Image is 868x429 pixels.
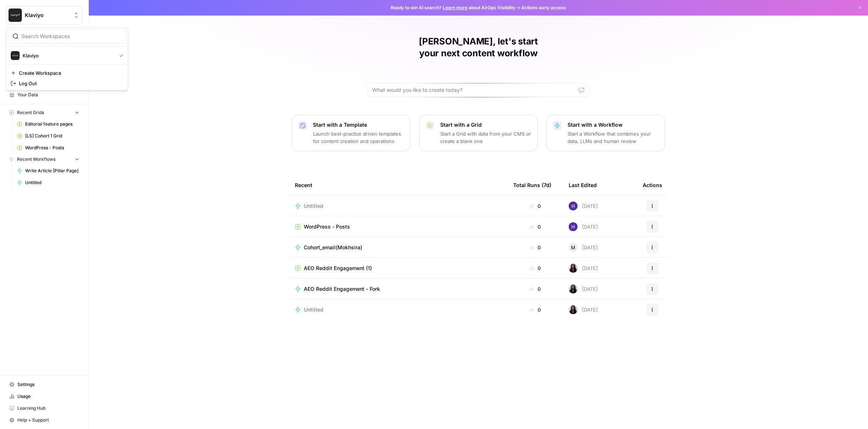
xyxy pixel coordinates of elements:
[367,36,589,59] h1: [PERSON_NAME], let's start your next content workflow
[391,4,515,11] span: Ready to win AI search? about AirOps Visibility
[304,285,380,293] span: AEO Reddit Engagement - Fork
[295,306,501,313] a: Untitled
[14,118,83,130] a: Editorial feature pages
[23,52,114,59] span: Klaviyo
[569,222,598,231] div: [DATE]
[14,165,83,177] a: Write Article [Pillar Page]
[569,305,578,314] img: rox323kbkgutb4wcij4krxobkpon
[569,285,598,293] div: [DATE]
[17,92,79,98] span: Your Data
[9,9,22,22] img: Klaviyo Logo
[513,175,551,195] div: Total Runs (7d)
[295,285,501,293] a: AEO Reddit Engagement - Fork
[372,86,576,94] input: What would you like to create today?
[419,115,538,151] button: Start with a GridStart a Grid with data from your CMS or create a blank one
[513,202,557,210] div: 0
[17,109,44,116] span: Recent Grids
[569,202,598,210] div: [DATE]
[295,202,501,210] a: Untitled
[569,243,598,252] div: [DATE]
[569,305,598,314] div: [DATE]
[19,80,120,87] span: Log Out
[304,244,362,251] span: Cohort_email(Mokhsira)
[19,69,120,77] span: Create Workspace
[513,306,557,313] div: 0
[6,6,83,24] button: Workspace: Klaviyo
[25,121,79,127] span: Editorial feature pages
[304,306,323,313] span: Untitled
[569,264,598,273] div: [DATE]
[17,156,55,163] span: Recent Workflows
[440,130,531,145] p: Start a Grid with data from your CMS or create a blank one
[8,78,126,89] a: Log Out
[17,417,79,423] span: Help + Support
[313,121,404,129] p: Start with a Template
[546,115,665,151] button: Start with a WorkflowStart a Workflow that combines your data, LLMs and human review
[292,115,410,151] button: Start with a TemplateLaunch best-practice driven templates for content creation and operations
[6,154,83,165] button: Recent Workflows
[11,51,20,60] img: Klaviyo Logo
[8,68,126,78] a: Create Workspace
[17,393,79,400] span: Usage
[21,33,121,40] input: Search Workspaces
[313,130,404,145] p: Launch best-practice driven templates for content creation and operations
[25,179,79,186] span: Untitled
[14,142,83,154] a: WordPress - Posts
[304,265,372,272] span: AEO Reddit Engagement (1)
[513,244,557,251] div: 0
[14,130,83,142] a: [LS] Cohort 1 Grid
[443,5,467,10] a: Learn more
[521,4,566,11] span: Actions early access
[25,133,79,139] span: [LS] Cohort 1 Grid
[17,405,79,412] span: Learning Hub
[568,121,659,129] p: Start with a Workflow
[304,202,323,210] span: Untitled
[295,223,501,230] a: WordPress - Posts
[25,167,79,174] span: Write Article [Pillar Page]
[17,381,79,388] span: Settings
[14,177,83,189] a: Untitled
[295,175,501,195] div: Recent
[643,175,662,195] div: Actions
[513,285,557,293] div: 0
[569,285,578,293] img: rox323kbkgutb4wcij4krxobkpon
[513,265,557,272] div: 0
[440,121,531,129] p: Start with a Grid
[6,27,128,90] div: Workspace: Klaviyo
[513,223,557,230] div: 0
[569,175,597,195] div: Last Edited
[571,244,575,251] span: M
[295,244,501,251] a: Cohort_email(Mokhsira)
[295,265,501,272] a: AEO Reddit Engagement (1)
[25,11,70,19] span: Klaviyo
[304,223,350,230] span: WordPress - Posts
[6,89,83,101] a: Your Data
[569,202,578,210] img: 7x3txdm7apl8fqboswhylmazuiig
[6,379,83,390] a: Settings
[568,130,659,145] p: Start a Workflow that combines your data, LLMs and human review
[569,222,578,231] img: 7x3txdm7apl8fqboswhylmazuiig
[6,414,83,426] button: Help + Support
[6,390,83,402] a: Usage
[6,402,83,414] a: Learning Hub
[569,264,578,273] img: rox323kbkgutb4wcij4krxobkpon
[6,107,83,118] button: Recent Grids
[25,144,79,151] span: WordPress - Posts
